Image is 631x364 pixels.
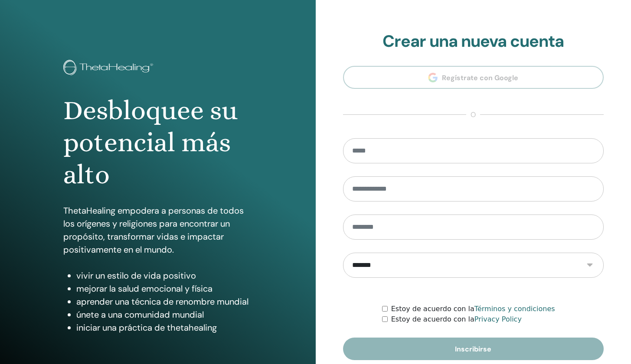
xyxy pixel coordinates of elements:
a: Privacy Policy [474,315,522,323]
h2: Crear una nueva cuenta [343,32,604,52]
li: iniciar una práctica de thetahealing [76,321,252,334]
a: Términos y condiciones [474,305,555,313]
label: Estoy de acuerdo con la [391,304,555,314]
p: ThetaHealing empodera a personas de todos los orígenes y religiones para encontrar un propósito, ... [63,204,252,256]
li: únete a una comunidad mundial [76,308,252,321]
span: o [466,110,480,120]
li: aprender una técnica de renombre mundial [76,295,252,308]
label: Estoy de acuerdo con la [391,314,522,325]
li: vivir un estilo de vida positivo [76,269,252,282]
h1: Desbloquee su potencial más alto [63,94,252,191]
li: mejorar la salud emocional y física [76,282,252,295]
